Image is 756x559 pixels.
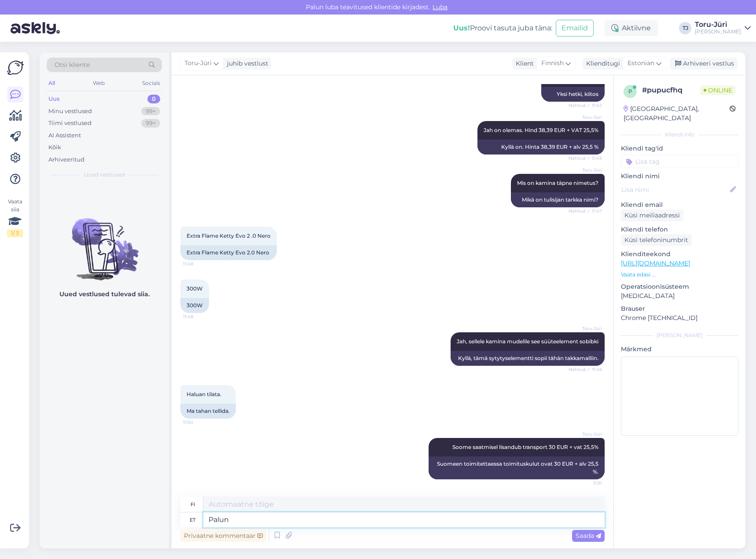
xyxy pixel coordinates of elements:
span: Jah on olemas. Hind 38,39 EUR + VAT 25,5% [484,127,598,133]
p: Kliendi nimi [621,172,738,181]
div: Web [91,77,106,89]
p: Vaata edasi ... [621,271,738,279]
div: Kõik [48,143,61,152]
span: Nähtud ✓ 11:45 [569,155,602,162]
p: Brauser [621,304,738,313]
span: 11:50 [183,419,216,426]
p: Uued vestlused tulevad siia. [59,290,150,299]
span: Toru-Jüri [569,325,602,332]
div: Privaatne kommentaar [180,530,266,542]
div: juhib vestlust [224,59,268,68]
span: Soome saatmisel lisandub transport 30 EUR + vat 25,5% [452,444,598,450]
span: Toru-Jüri [569,431,602,438]
span: Nähtud ✓ 11:47 [569,208,602,214]
div: Minu vestlused [48,107,92,116]
div: Klient [512,59,534,68]
span: 300W [187,285,203,292]
span: Estonian [628,59,654,68]
p: [MEDICAL_DATA] [621,291,738,301]
span: Toru-Jüri [569,114,602,121]
div: Yksi hetki, kiitos [541,87,605,102]
div: 300W [180,298,209,313]
div: [GEOGRAPHIC_DATA], [GEOGRAPHIC_DATA] [624,104,730,123]
div: AI Assistent [48,131,81,140]
input: Lisa nimi [621,185,728,195]
div: Extra Flame Ketty Evo 2.0 Nero [180,245,277,260]
div: et [190,512,195,527]
a: [URL][DOMAIN_NAME] [621,259,690,267]
span: Haluan tilata. [187,391,221,397]
div: 0 [147,95,160,103]
span: Jah, sellele kamina mudelile see süüteelement sobibki [457,338,598,345]
span: Luba [430,3,450,11]
p: Chrome [TECHNICAL_ID] [621,313,738,323]
div: Vaata siia [7,198,23,237]
div: Arhiveeritud [48,155,84,164]
div: Uus [48,95,60,103]
div: # pupucfhq [642,85,700,96]
span: Saada [576,532,601,540]
span: 11:48 [183,313,216,320]
p: Kliendi email [621,200,738,210]
div: 1 / 3 [7,229,23,237]
div: [PERSON_NAME] [621,331,738,339]
span: Uued vestlused [84,171,125,179]
input: Lisa tag [621,155,738,168]
span: Extra Flame Ketty Evo 2 .0 Nero [187,232,271,239]
p: Klienditeekond [621,250,738,259]
div: [PERSON_NAME] [695,28,741,35]
div: Ma tahan tellida. [180,404,236,419]
span: 11:48 [183,261,216,267]
span: p [628,88,632,95]
div: 99+ [141,119,160,128]
div: Arhiveeri vestlus [670,58,738,70]
p: Märkmed [621,345,738,354]
div: All [47,77,57,89]
span: Toru-Jüri [184,59,212,68]
button: Emailid [556,20,594,37]
span: Mis on kamina täpne nimetus? [517,180,598,186]
div: 99+ [141,107,160,116]
div: Proovi tasuta juba täna: [453,23,552,33]
img: Askly Logo [7,59,24,76]
div: Socials [140,77,162,89]
span: Finnish [541,59,564,68]
span: Nähtud ✓ 11:49 [569,366,602,373]
span: 11:51 [569,480,602,486]
p: Kliendi tag'id [621,144,738,153]
div: Küsi meiliaadressi [621,210,683,221]
div: Küsi telefoninumbrit [621,234,692,246]
span: Online [700,85,736,95]
div: Mikä on tulisijan tarkka nimi? [511,192,605,207]
p: Kliendi telefon [621,225,738,234]
span: Nähtud ✓ 11:42 [569,102,602,109]
span: Toru-Jüri [569,167,602,173]
div: Kyllä, tämä sytytyselementti sopii tähän takkamalliin. [451,351,605,366]
div: Suomeen toimitettaessa toimituskulut ovat 30 EUR + alv 25,5 %. [429,456,605,479]
div: Kyllä on. Hinta 38,39 EUR + alv 25,5 % [477,140,605,154]
div: fi [191,497,195,512]
p: Operatsioonisüsteem [621,282,738,291]
textarea: Palu [203,512,605,527]
img: No chats [40,202,169,282]
div: Toru-Jüri [695,21,741,28]
span: Otsi kliente [55,60,90,70]
div: TJ [679,22,691,34]
a: Toru-Jüri[PERSON_NAME] [695,21,751,35]
b: Uus! [453,24,470,32]
div: Aktiivne [604,20,658,36]
div: Klienditugi [583,59,620,68]
div: Kliendi info [621,131,738,139]
div: Tiimi vestlused [48,119,92,128]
